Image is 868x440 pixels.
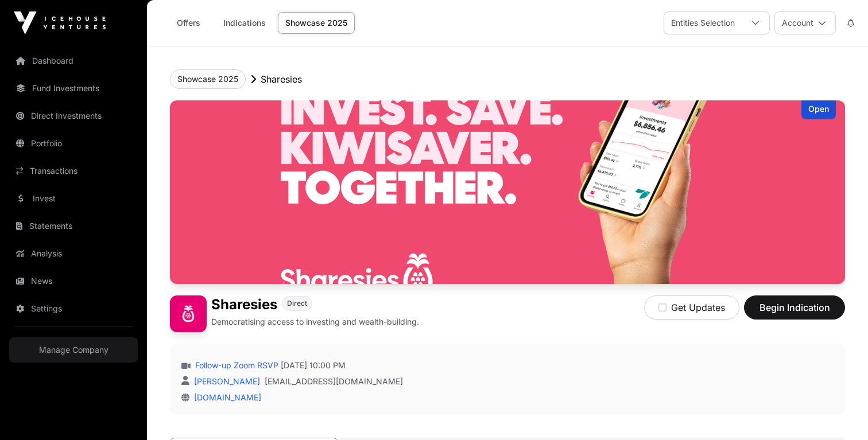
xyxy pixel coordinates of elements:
[281,360,346,371] span: [DATE] 10:00 PM
[811,385,868,440] iframe: Chat Widget
[193,360,278,371] a: Follow-up Zoom RSVP
[644,295,739,320] button: Get Updates
[170,295,207,332] img: Sharesies
[801,100,836,119] div: Open
[9,268,138,294] a: News
[170,69,246,89] button: Showcase 2025
[9,213,138,239] a: Statements
[9,131,138,156] a: Portfolio
[9,337,138,363] a: Manage Company
[9,48,138,73] a: Dashboard
[9,103,138,129] a: Direct Investments
[287,299,307,308] span: Direct
[744,295,845,320] button: Begin Indication
[9,296,138,321] a: Settings
[758,301,831,314] span: Begin Indication
[774,11,836,34] button: Account
[744,307,845,318] a: Begin Indication
[9,158,138,184] a: Transactions
[265,376,403,387] a: [EMAIL_ADDRESS][DOMAIN_NAME]
[278,12,355,34] a: Showcase 2025
[211,316,419,328] p: Democratising access to investing and wealth-building.
[216,12,273,34] a: Indications
[664,12,742,34] div: Entities Selection
[189,392,261,402] a: [DOMAIN_NAME]
[9,186,138,211] a: Invest
[9,76,138,101] a: Fund Investments
[261,72,302,86] p: Sharesies
[165,12,211,34] a: Offers
[170,100,845,284] img: Sharesies
[192,376,260,386] a: [PERSON_NAME]
[211,295,277,314] h1: Sharesies
[9,241,138,266] a: Analysis
[14,11,106,34] img: Icehouse Ventures Logo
